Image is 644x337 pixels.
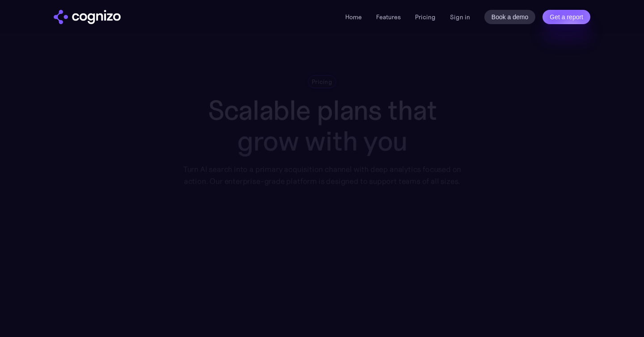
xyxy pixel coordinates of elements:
div: Turn AI search into a primary acquisition channel with deep analytics focused on action. Our ente... [177,163,467,187]
a: home [54,10,121,24]
h1: Scalable plans that grow with you [177,95,467,156]
a: Features [376,13,401,21]
a: Book a demo [484,10,536,24]
div: Pricing [312,77,332,86]
img: cognizo logo [54,10,121,24]
a: Sign in [450,12,470,22]
a: Get a report [542,10,590,24]
a: Home [345,13,362,21]
a: Pricing [415,13,436,21]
